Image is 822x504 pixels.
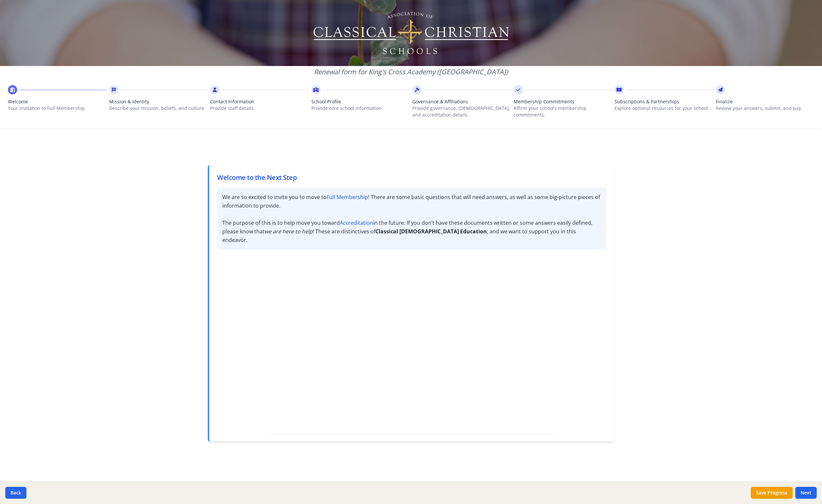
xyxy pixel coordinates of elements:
[217,173,606,182] h2: Welcome to the Next Step
[795,487,817,499] button: Next
[311,98,410,105] span: School Profile
[327,193,368,201] strong: Full Membership
[615,105,713,112] p: Explore optional resources for your school.
[514,105,612,118] p: Affirm your school’s membership commitments.
[375,228,487,235] strong: Classical [DEMOGRAPHIC_DATA] Education
[716,98,814,105] span: Finalize
[210,105,309,112] p: Provide staff details.
[412,98,511,105] span: Governance & Affiliations
[311,105,410,112] p: Provide core school information.
[716,105,814,112] p: Review your answers, submit, and pay.
[312,10,510,56] img: Logo
[514,98,612,105] span: Membership Commitments
[217,187,606,250] p: We are so excited to invite you to move to ! There are some basic questions that will need answer...
[266,257,558,434] iframe: Olivia Membership
[615,98,713,105] span: Subscriptions & Partnerships
[751,487,793,499] button: Save Progress
[340,219,373,226] strong: Accreditation
[412,105,511,118] p: Provide governance, [DEMOGRAPHIC_DATA], and accreditation details.
[109,98,208,105] span: Mission & Identity
[109,105,208,112] p: Describe your mission, beliefs, and culture.
[210,98,309,105] span: Contact Information
[8,98,107,105] span: Welcome
[265,228,313,235] em: we are here to help
[8,105,107,112] p: Your invitation to Full Membership.
[5,487,26,499] button: Back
